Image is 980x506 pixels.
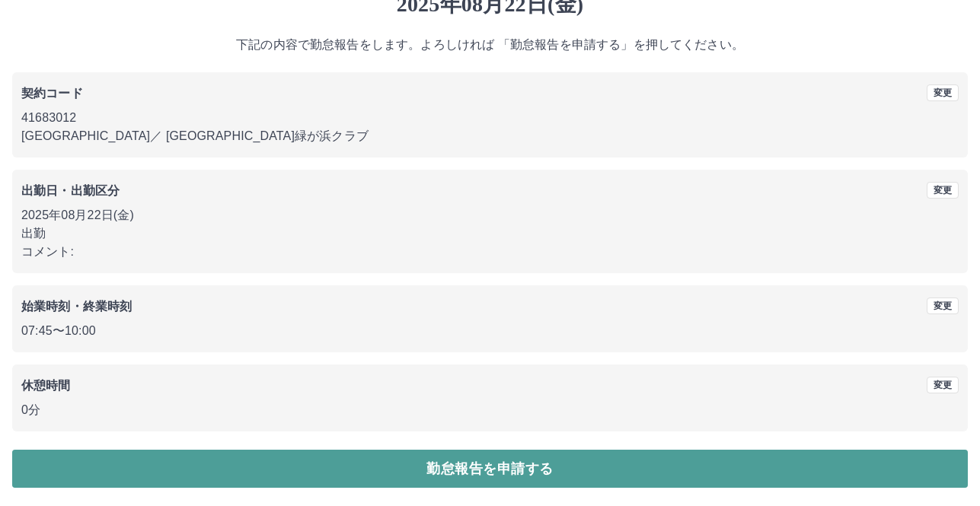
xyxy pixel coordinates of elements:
[12,36,968,54] p: 下記の内容で勤怠報告をします。よろしければ 「勤怠報告を申請する」を押してください。
[21,87,83,100] b: 契約コード
[21,379,71,392] b: 休憩時間
[21,322,959,340] p: 07:45 〜 10:00
[21,206,959,224] p: 2025年08月22日(金)
[927,298,959,314] button: 変更
[21,401,959,419] p: 0分
[21,243,959,261] p: コメント:
[21,184,120,197] b: 出勤日・出勤区分
[21,224,959,243] p: 出勤
[21,109,959,127] p: 41683012
[927,84,959,101] button: 変更
[21,300,132,313] b: 始業時刻・終業時刻
[21,127,959,145] p: [GEOGRAPHIC_DATA] ／ [GEOGRAPHIC_DATA]緑が浜クラブ
[927,377,959,393] button: 変更
[927,182,959,199] button: 変更
[12,450,968,488] button: 勤怠報告を申請する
